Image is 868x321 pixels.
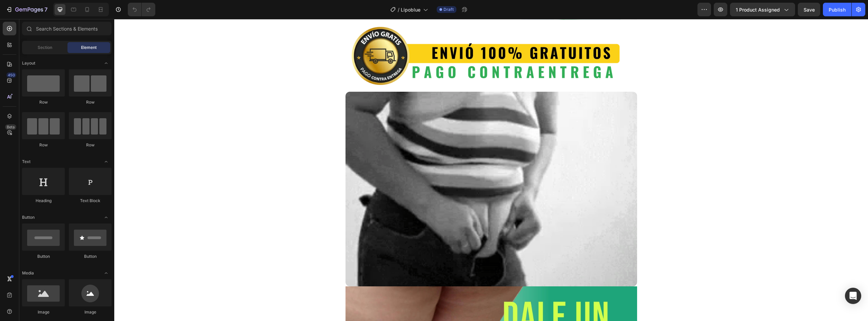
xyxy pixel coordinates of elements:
span: Media [22,270,34,276]
span: Toggle open [101,212,112,223]
div: Heading [22,198,65,204]
span: Layout [22,60,35,66]
div: Row [22,99,65,105]
div: Button [69,253,112,260]
span: Text [22,159,31,165]
div: Text Block [69,198,112,204]
span: Button [22,214,35,220]
span: Save [804,7,815,13]
button: Save [798,3,820,16]
div: Beta [5,124,16,130]
div: Row [22,142,65,148]
img: gempages_492947379817809119-57bcb8bc-89e6-4eab-85ec-a4e7c8636cf1.webp [231,73,523,267]
div: Open Intercom Messenger [845,288,861,304]
span: Section [38,44,52,51]
span: Toggle open [101,156,112,167]
iframe: Design area [114,19,868,321]
button: Publish [823,3,851,16]
span: Element [81,44,97,51]
div: Button [22,253,65,260]
button: 1 product assigned [730,3,795,16]
div: 450 [6,72,16,78]
p: 7 [44,5,47,14]
div: Undo/Redo [128,3,155,16]
button: 7 [3,3,51,16]
div: Image [22,309,65,315]
span: / [398,6,399,13]
span: 1 product assigned [736,6,780,13]
span: Lipoblue [401,6,420,13]
span: Draft [443,6,454,13]
div: Row [69,99,112,105]
div: Row [69,142,112,148]
span: Toggle open [101,58,112,69]
div: Publish [829,6,846,13]
input: Search Sections & Elements [22,22,112,35]
span: Toggle open [101,268,112,279]
div: Image [69,309,112,315]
